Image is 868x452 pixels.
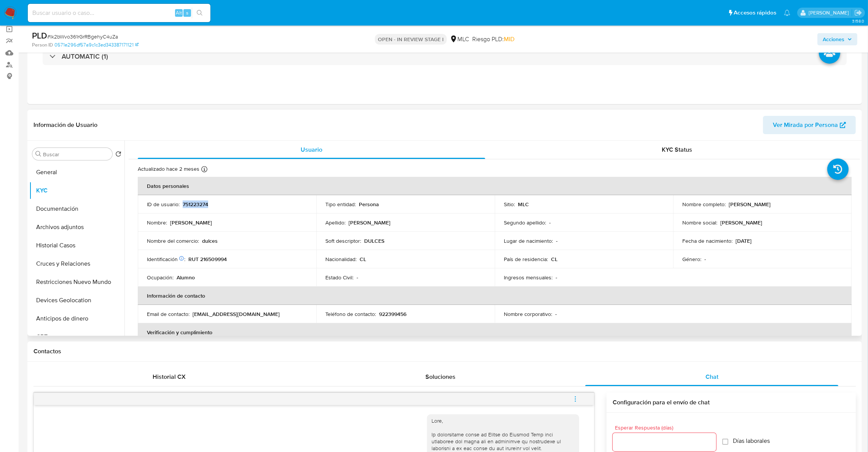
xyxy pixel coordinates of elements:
[613,399,850,406] h3: Configuración para el envío de chat
[32,29,47,42] b: PLD
[563,390,588,408] button: menu-action
[682,256,701,263] p: Género :
[115,151,121,159] button: Volver al orden por defecto
[736,237,752,244] p: [DATE]
[29,255,124,273] button: Cruces y Relaciones
[504,219,546,226] p: Segundo apellido :
[32,42,53,48] b: Person ID
[29,236,124,255] button: Historial Casos
[809,9,852,16] p: agustina.godoy@mercadolibre.com
[43,151,109,158] input: Buscar
[733,437,770,445] span: Días laborales
[147,274,174,281] p: Ocupación :
[33,121,97,129] h1: Información de Usuario
[504,201,515,208] p: Sitio :
[325,237,361,244] p: Soft descriptor :
[153,372,186,381] span: Historial CX
[29,328,124,346] button: CBT
[551,256,557,263] p: CL
[147,219,167,226] p: Nombre :
[556,237,557,244] p: -
[706,372,718,381] span: Chat
[734,9,776,17] span: Accesos rápidos
[357,274,358,281] p: -
[472,35,514,43] span: Riesgo PLD:
[193,311,280,317] p: [EMAIL_ADDRESS][DOMAIN_NAME]
[504,35,514,43] span: MID
[682,201,726,208] p: Nombre completo :
[450,35,469,43] div: MLC
[518,201,529,208] p: MLC
[549,219,551,226] p: -
[183,201,208,208] p: 751223274
[504,311,552,317] p: Nombre corporativo :
[613,437,716,447] input: days_to_wait
[35,151,41,157] button: Buscar
[325,274,354,281] p: Estado Civil :
[138,165,199,173] p: Actualizado hace 2 meses
[556,274,557,281] p: -
[854,9,862,17] a: Salir
[188,256,227,263] p: RUT 216509994
[138,177,852,195] th: Datos personales
[62,52,108,61] h3: AUTOMATIC (1)
[29,218,124,236] button: Archivos adjuntos
[773,116,838,134] span: Ver Mirada por Persona
[375,34,447,45] p: OPEN - IN REVIEW STAGE I
[784,10,790,16] a: Notificaciones
[325,311,376,317] p: Teléfono de contacto :
[704,256,706,263] p: -
[147,201,180,208] p: ID de usuario :
[325,256,357,263] p: Nacionalidad :
[817,33,857,45] button: Acciones
[729,201,771,208] p: [PERSON_NAME]
[682,219,717,226] p: Nombre social :
[33,348,856,355] h1: Contactos
[170,219,212,226] p: [PERSON_NAME]
[325,201,356,208] p: Tipo entidad :
[763,116,856,134] button: Ver Mirada por Persona
[301,145,322,154] span: Usuario
[504,256,548,263] p: País de residencia :
[43,48,847,65] div: AUTOMATIC (1)
[29,200,124,218] button: Documentación
[823,33,844,45] span: Acciones
[147,311,190,317] p: Email de contacto :
[555,311,557,317] p: -
[349,219,390,226] p: [PERSON_NAME]
[29,181,124,200] button: KYC
[177,274,195,281] p: Alumno
[615,425,718,431] span: Esperar Respuesta (días)
[176,9,182,16] span: Alt
[147,237,199,244] p: Nombre del comercio :
[47,33,118,40] span: # lk2bWvo361rGrRBgehyC4uZa
[186,9,188,16] span: s
[852,18,864,24] span: 3.158.0
[682,237,733,244] p: Fecha de nacimiento :
[138,323,852,341] th: Verificación y cumplimiento
[29,309,124,328] button: Anticipos de dinero
[138,287,852,305] th: Información de contacto
[54,42,139,48] a: 0571e296df57a9c1c3ed343387171121
[325,219,346,226] p: Apellido :
[722,439,728,445] input: Días laborales
[504,274,553,281] p: Ingresos mensuales :
[379,311,406,317] p: 922399456
[29,291,124,309] button: Devices Geolocation
[202,237,218,244] p: dulces
[364,237,384,244] p: DULCES
[360,256,366,263] p: CL
[147,256,185,263] p: Identificación :
[504,237,553,244] p: Lugar de nacimiento :
[359,201,379,208] p: Persona
[28,8,210,18] input: Buscar usuario o caso...
[662,145,693,154] span: KYC Status
[192,8,207,18] button: search-icon
[425,372,456,381] span: Soluciones
[29,163,124,181] button: General
[720,219,762,226] p: [PERSON_NAME]
[29,273,124,291] button: Restricciones Nuevo Mundo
